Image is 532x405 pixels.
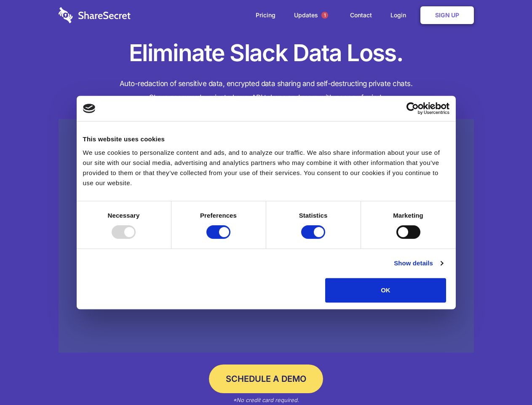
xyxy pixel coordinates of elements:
strong: Necessary [108,212,140,219]
img: logo-wordmark-white-trans-d4663122ce5f474addd5e946df7df03e33cb6a1c49d2221995e7729f52c070b2.svg [59,7,131,23]
a: Schedule a Demo [209,364,323,393]
a: Pricing [247,2,284,28]
img: logo [83,104,96,113]
div: This website uses cookies [83,134,449,144]
strong: Preferences [200,212,237,219]
strong: Statistics [299,212,328,219]
strong: Marketing [393,212,423,219]
a: Wistia video thumbnail [59,119,474,353]
a: Show details [394,258,443,268]
em: *No credit card required. [233,397,299,403]
a: Sign Up [420,6,474,24]
a: Usercentrics Cookiebot - opens in a new window [376,102,449,115]
h4: Auto-redaction of sensitive data, encrypted data sharing and self-destructing private chats. Shar... [59,77,474,105]
span: 1 [321,12,328,19]
button: OK [325,278,446,302]
a: Contact [342,2,380,28]
div: We use cookies to personalize content and ads, and to analyze our traffic. We also share informat... [83,148,449,188]
h1: Eliminate Slack Data Loss. [59,38,474,68]
a: Login [382,2,419,28]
